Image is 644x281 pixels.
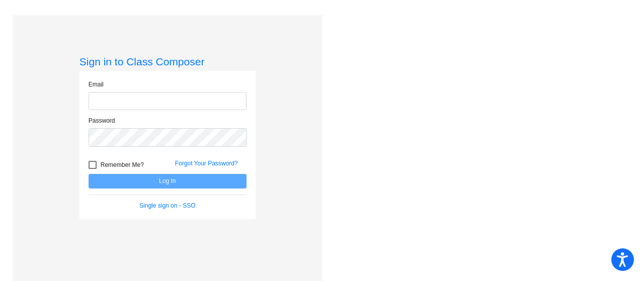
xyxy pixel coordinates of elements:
span: Remember Me? [101,159,144,171]
button: Log In [89,174,247,189]
a: Single sign on - SSO [139,202,195,209]
h3: Sign in to Class Composer [79,55,256,68]
a: Forgot Your Password? [175,160,238,167]
label: Email [89,80,104,89]
label: Password [89,116,115,125]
